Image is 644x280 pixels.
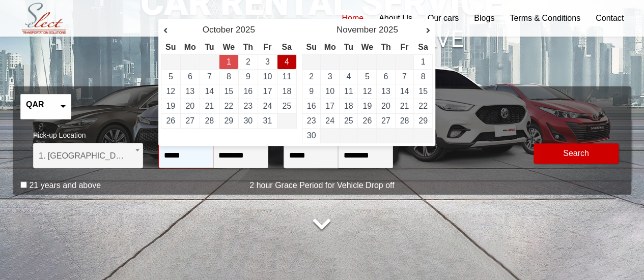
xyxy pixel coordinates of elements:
a: 16 [307,102,316,110]
img: Select Rent a Car [15,1,72,36]
a: 12 [166,87,175,96]
span: Thursday [381,43,391,51]
span: Friday [263,43,271,51]
a: 29 [224,116,233,125]
a: Prev [163,26,179,36]
a: 20 [185,102,194,110]
span: 1. Hamad International Airport [33,143,143,168]
a: 24 [325,116,334,125]
a: 26 [362,116,372,125]
a: 10 [263,72,272,81]
a: Next [415,26,430,36]
a: 13 [381,87,390,96]
a: 25 [344,116,353,125]
a: 3 [328,72,332,81]
a: 29 [418,116,428,125]
span: Monday [184,43,196,51]
a: 25 [282,102,291,110]
a: 14 [400,87,409,96]
span: Saturday [282,43,292,51]
a: 2 [246,57,250,66]
span: Saturday [418,43,428,51]
span: Sunday [165,43,176,51]
a: 26 [166,116,175,125]
a: 14 [205,87,214,96]
a: 8 [421,72,425,81]
a: 4 [346,72,351,81]
a: 1 [421,57,425,66]
a: 10 [325,87,334,96]
a: 17 [263,87,272,96]
span: Tuesday [205,43,214,51]
a: 13 [185,87,194,96]
span: 1. Hamad International Airport [39,143,137,169]
a: 21 [400,102,409,110]
a: 27 [185,116,194,125]
a: 23 [307,116,316,125]
a: 17 [325,102,334,110]
a: 12 [362,87,372,96]
a: 21 [205,102,214,110]
a: 6 [383,72,388,81]
a: 30 [307,131,316,140]
a: 18 [282,87,291,96]
a: 31 [263,116,272,125]
a: 7 [207,72,212,81]
a: 2 [309,72,314,81]
a: 5 [169,72,173,81]
a: 23 [243,102,253,110]
a: 19 [362,102,372,110]
span: Thursday [243,43,253,51]
a: 16 [243,87,253,96]
a: 19 [166,102,175,110]
button: Modify Search [534,143,619,164]
a: 1 [227,57,231,66]
span: Monday [324,43,336,51]
a: 27 [381,116,390,125]
span: Sunday [306,43,316,51]
a: 22 [418,102,428,110]
a: 28 [400,116,409,125]
span: Friday [400,43,408,51]
a: 11 [344,87,353,96]
a: 9 [246,72,250,81]
a: 4 [285,57,289,66]
span: Wednesday [222,43,235,51]
a: 24 [263,102,272,110]
span: Tuesday [344,43,353,51]
a: 6 [188,72,192,81]
a: 18 [344,102,353,110]
span: October [203,25,233,35]
span: 2025 [236,25,255,35]
a: 22 [224,102,233,110]
a: 3 [265,57,270,66]
a: 7 [402,72,407,81]
a: 8 [227,72,231,81]
a: 9 [309,87,314,96]
span: 2025 [379,25,398,35]
label: 21 years and above [29,180,101,191]
span: Wednesday [361,43,373,51]
a: 20 [381,102,390,110]
a: 28 [205,116,214,125]
a: 11 [282,72,291,81]
label: QAR [26,100,44,110]
a: 5 [365,72,370,81]
a: 15 [418,87,428,96]
span: November [337,25,376,35]
p: 2 hour Grace Period for Vehicle Drop off [13,179,631,192]
span: Pick-up Location [33,125,143,143]
td: Return Date [219,54,238,69]
a: 30 [243,116,253,125]
a: 15 [224,87,233,96]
